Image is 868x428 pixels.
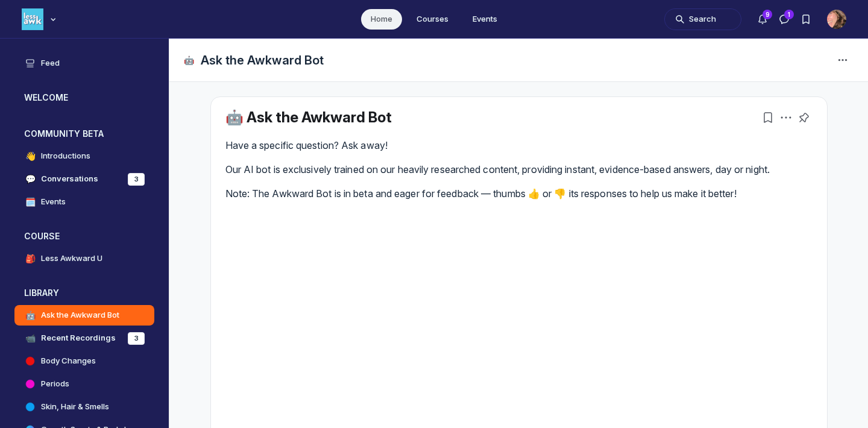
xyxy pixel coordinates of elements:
a: Courses [407,9,458,30]
a: Feed [14,53,154,74]
button: Bookmarks [795,8,817,30]
h3: COMMUNITY BETA [24,128,104,140]
a: 🤖 Ask the Awkward Bot [225,109,392,126]
a: Body Changes [14,351,154,371]
h4: Skin, Hair & Smells [41,401,109,413]
h4: Less Awkward U [41,253,102,265]
button: Space settings [832,49,854,71]
h4: Periods [41,378,69,390]
header: Page Header [169,39,868,82]
button: COMMUNITY BETACollapse space [14,124,154,143]
span: 🎒 [24,253,36,265]
span: 📹 [24,332,36,344]
a: Skin, Hair & Smells [14,397,154,417]
a: 🗓️Events [14,192,154,212]
img: Less Awkward Hub logo [22,8,43,30]
span: 🗓️ [24,196,36,208]
h4: Recent Recordings [41,332,116,344]
h3: LIBRARY [24,287,59,299]
button: Post actions [778,109,794,126]
h4: Introductions [41,150,90,162]
span: 🤖 [24,309,36,321]
button: Bookmarks [759,109,776,126]
a: 🎒Less Awkward U [14,248,154,269]
button: Search [664,8,741,30]
button: Notifications [752,8,773,30]
p: Have a specific question? Ask away! [225,138,813,153]
button: Direct messages [773,8,795,30]
a: Events [463,9,507,30]
a: Home [361,9,402,30]
div: 3 [128,332,145,345]
button: Less Awkward Hub logo [22,7,59,31]
span: 🤖 [184,54,196,66]
button: COURSECollapse space [14,227,154,246]
button: User menu options [827,10,846,29]
a: 🤖Ask the Awkward Bot [14,305,154,326]
h4: Events [41,196,66,208]
div: 3 [128,173,145,186]
button: WELCOMEExpand space [14,88,154,107]
h4: Feed [41,57,60,69]
a: Periods [14,374,154,394]
h3: WELCOME [24,92,68,104]
a: 💬Conversations3 [14,169,154,189]
a: 📹Recent Recordings3 [14,328,154,348]
svg: Space settings [835,53,850,68]
h4: Conversations [41,173,98,185]
span: 👋 [24,150,36,162]
p: Our AI bot is exclusively trained on our heavily researched content, providing instant, evidence-... [225,162,813,177]
button: LIBRARYCollapse space [14,283,154,303]
p: Note: The Awkward Bot is in beta and eager for feedback — thumbs 👍 or 👎 its responses to help us ... [225,186,813,201]
h1: Ask the Awkward Bot [201,52,324,69]
h4: Ask the Awkward Bot [41,309,119,321]
span: 💬 [24,173,36,185]
h4: Body Changes [41,355,96,367]
a: 👋Introductions [14,146,154,166]
h3: COURSE [24,230,60,242]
